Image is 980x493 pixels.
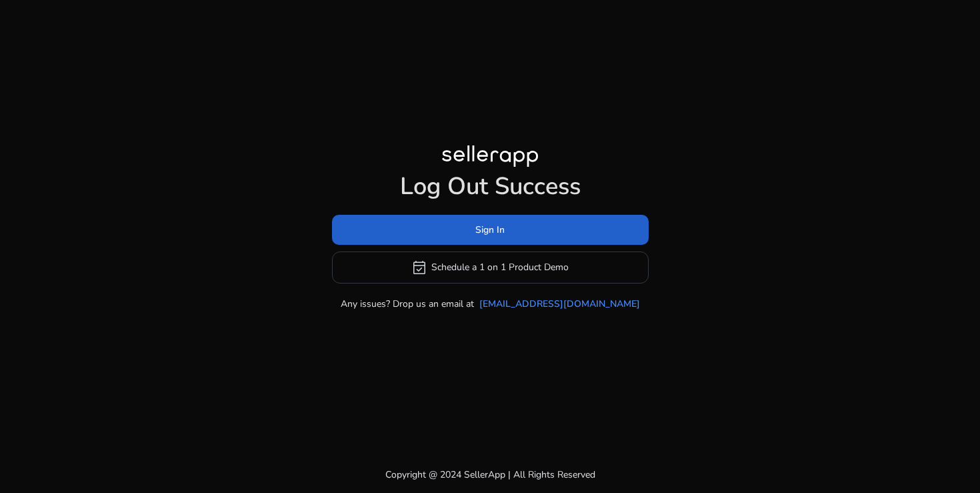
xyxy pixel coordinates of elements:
a: [EMAIL_ADDRESS][DOMAIN_NAME] [479,297,640,311]
span: Sign In [475,223,505,237]
p: Any issues? Drop us an email at [341,297,474,311]
h1: Log Out Success [332,172,649,201]
span: event_available [411,260,427,276]
button: Sign In [332,215,649,245]
button: event_availableSchedule a 1 on 1 Product Demo [332,252,649,284]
